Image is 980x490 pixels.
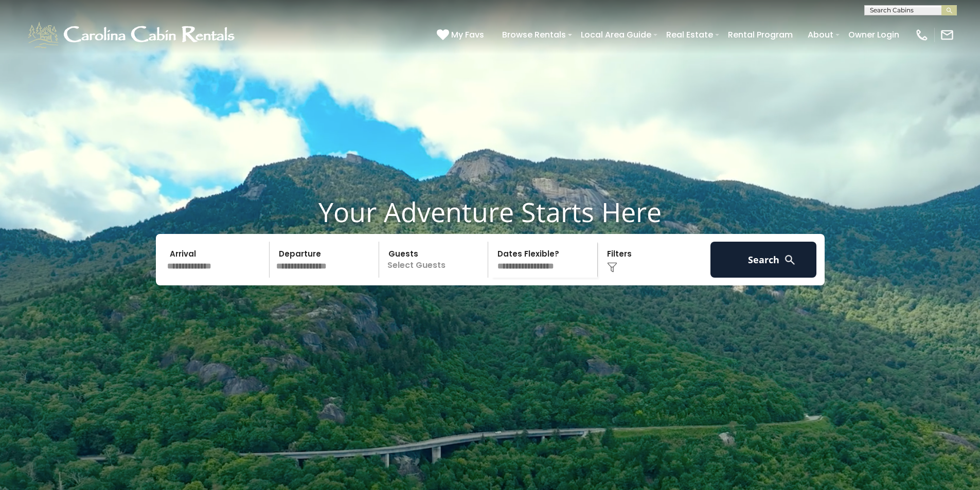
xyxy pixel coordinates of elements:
[437,28,487,42] a: My Favs
[843,26,904,44] a: Owner Login
[803,26,839,44] a: About
[607,262,617,273] img: filter--v1.png
[710,242,817,278] button: Search
[915,28,929,42] img: phone-regular-white.png
[661,26,718,44] a: Real Estate
[783,253,796,266] img: search-regular-white.png
[497,26,571,44] a: Browse Rentals
[576,26,656,44] a: Local Area Guide
[382,242,488,278] p: Select Guests
[26,20,239,50] img: White-1-1-2.png
[8,196,972,228] h1: Your Adventure Starts Here
[451,28,484,41] span: My Favs
[723,26,798,44] a: Rental Program
[940,28,954,42] img: mail-regular-white.png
